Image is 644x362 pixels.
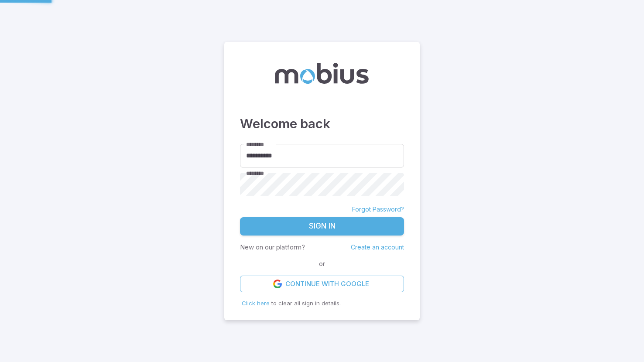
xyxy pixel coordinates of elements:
p: New on our platform? [240,242,305,252]
a: Create an account [351,243,404,251]
h3: Welcome back [240,114,404,133]
button: Sign In [240,217,404,236]
a: Forgot Password? [352,205,404,214]
span: Click here [242,300,270,307]
p: to clear all sign in details. [242,299,402,308]
span: or [317,259,327,269]
a: Continue with Google [240,276,404,292]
